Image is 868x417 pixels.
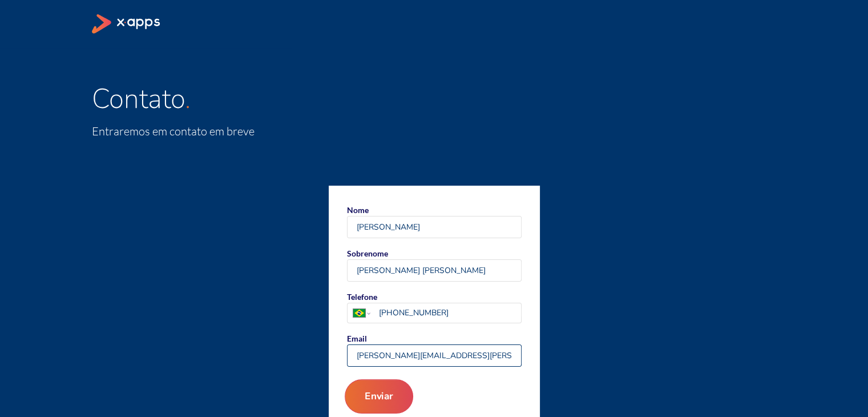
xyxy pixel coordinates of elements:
span: Contato [92,80,185,118]
label: Sobrenome [347,247,522,282]
label: Nome [347,204,522,238]
label: Telefone [347,291,522,323]
input: TelefonePhone number country [378,307,520,319]
input: Sobrenome [348,260,521,281]
label: Email [347,332,522,367]
span: Entraremos em contato em breve [92,124,255,138]
button: Enviar [344,379,413,414]
input: Nome [348,216,521,238]
input: Email [348,345,521,366]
